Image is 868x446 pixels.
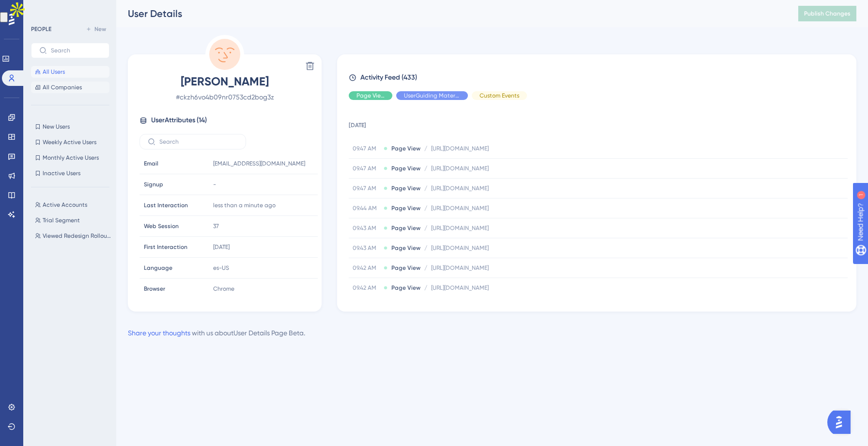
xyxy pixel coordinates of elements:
[144,222,179,230] span: Web Session
[31,25,51,33] div: PEOPLE
[144,201,188,209] span: Last Interaction
[391,284,420,292] span: Page View
[213,244,230,250] time: [DATE]
[391,145,420,152] span: Page View
[431,165,489,172] span: [URL][DOMAIN_NAME]
[404,92,460,99] span: UserGuiding Material
[431,145,489,152] span: [URL][DOMAIN_NAME]
[213,160,305,167] span: [EMAIL_ADDRESS][DOMAIN_NAME]
[431,284,489,292] span: [URL][DOMAIN_NAME]
[31,82,109,93] button: All Companies
[431,204,489,212] span: [URL][DOMAIN_NAME]
[827,408,856,437] iframe: UserGuiding AI Assistant Launcher
[353,264,380,272] span: 09.42 AM
[213,202,276,209] time: less than a minute ago
[424,165,427,172] span: /
[139,74,310,89] span: [PERSON_NAME]
[353,224,380,232] span: 09.43 AM
[424,145,427,152] span: /
[31,136,109,148] button: Weekly Active Users
[67,5,70,13] div: 1
[353,184,380,192] span: 09.47 AM
[43,123,70,131] span: New Users
[431,244,489,252] span: [URL][DOMAIN_NAME]
[144,181,163,188] span: Signup
[31,66,109,78] button: All Users
[151,115,207,126] span: User Attributes ( 14 )
[43,169,80,177] span: Inactive Users
[391,244,420,252] span: Page View
[159,138,238,145] input: Search
[391,224,420,232] span: Page View
[424,224,427,232] span: /
[391,184,420,192] span: Page View
[31,215,115,226] button: Trial Segment
[31,230,115,242] button: Viewed Redesign Rollout Guide
[31,121,109,132] button: New Users
[353,244,380,252] span: 09.43 AM
[349,108,848,139] td: [DATE]
[431,264,489,272] span: [URL][DOMAIN_NAME]
[353,145,380,152] span: 09.47 AM
[431,224,489,232] span: [URL][DOMAIN_NAME]
[128,327,305,339] div: with us about User Details Page Beta .
[31,199,115,211] button: Active Accounts
[139,91,310,103] span: # ckzh6vo4b09nr0753cd2bog3z
[31,152,109,164] button: Monthly Active Users
[356,92,385,99] span: Page View
[213,285,234,293] span: Chrome
[43,216,80,224] span: Trial Segment
[43,154,99,162] span: Monthly Active Users
[360,72,417,83] span: Activity Feed (433)
[353,284,380,292] span: 09.42 AM
[353,165,380,172] span: 09.47 AM
[144,285,165,293] span: Browser
[128,329,190,337] a: Share your thoughts
[213,264,229,272] span: es-US
[424,184,427,192] span: /
[144,243,187,251] span: First Interaction
[43,68,65,76] span: All Users
[391,165,420,172] span: Page View
[31,167,109,179] button: Inactive Users
[424,264,427,272] span: /
[391,204,420,212] span: Page View
[424,244,427,252] span: /
[43,232,111,240] span: Viewed Redesign Rollout Guide
[43,138,96,146] span: Weekly Active Users
[480,92,519,99] span: Custom Events
[51,47,101,54] input: Search
[353,204,380,212] span: 09.44 AM
[431,184,489,192] span: [URL][DOMAIN_NAME]
[424,204,427,212] span: /
[144,264,172,272] span: Language
[213,222,219,230] span: 37
[213,181,216,188] span: -
[144,160,158,167] span: Email
[94,25,106,33] span: New
[82,23,109,35] button: New
[43,83,82,91] span: All Companies
[43,201,87,209] span: Active Accounts
[424,284,427,292] span: /
[391,264,420,272] span: Page View
[23,2,61,14] span: Need Help?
